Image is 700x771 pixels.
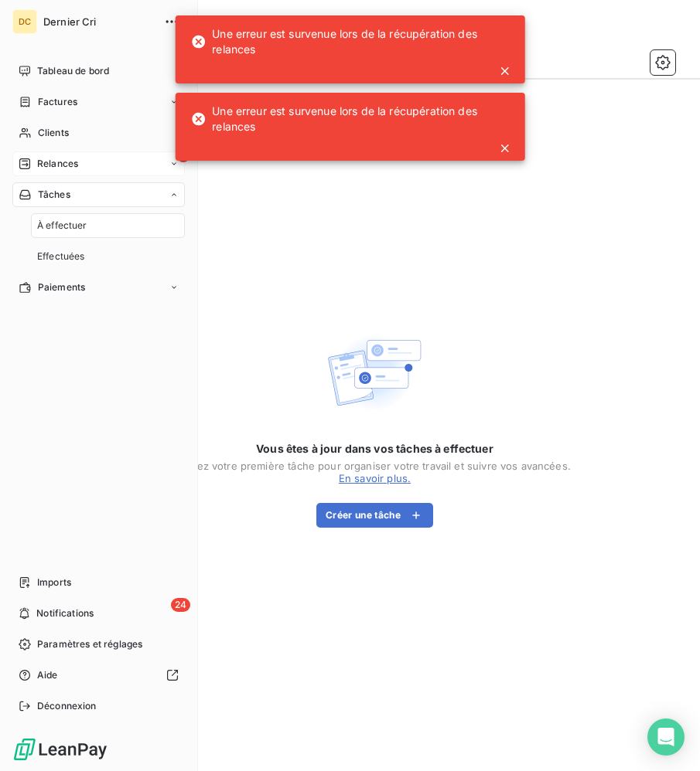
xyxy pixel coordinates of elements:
span: Déconnexion [37,699,97,713]
span: Paramètres et réglages [37,637,142,651]
div: Créez votre première tâche pour organiser votre travail et suivre vos avancées. [179,460,571,472]
span: Tableau de bord [37,64,109,78]
span: Tâches [38,188,70,202]
img: Logo LeanPay [12,737,108,762]
span: Aide [37,668,58,682]
span: Imports [37,576,71,589]
button: Créer une tâche [316,503,433,528]
span: À effectuer [37,219,87,233]
span: 24 [171,598,190,612]
span: Paiements [38,280,85,294]
a: Aide [12,663,185,688]
span: Relances [37,157,78,171]
span: Notifications [36,606,94,620]
div: Une erreur est survenue lors de la récupération des relances [190,97,513,141]
a: En savoir plus. [339,472,411,484]
div: Une erreur est survenue lors de la récupération des relances [190,20,513,63]
div: Open Intercom Messenger [647,718,685,756]
span: Effectuées [37,250,85,263]
img: Empty state [325,324,424,423]
span: Dernier Cri [43,15,155,28]
span: Clients [38,126,69,140]
div: DC [12,9,37,34]
span: Vous êtes à jour dans vos tâches à effectuer [256,441,493,457]
span: Factures [38,95,77,109]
